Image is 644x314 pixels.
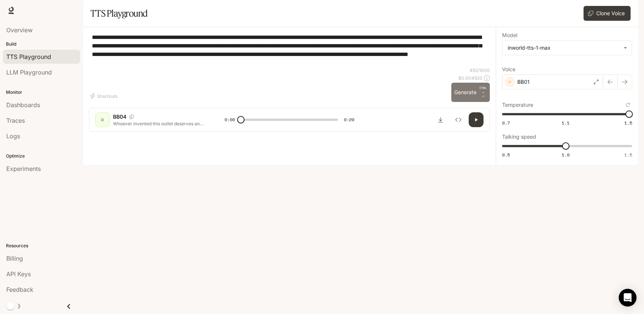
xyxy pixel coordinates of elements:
p: BB04 [113,113,126,120]
span: 1.5 [624,120,632,126]
p: Model [502,33,517,38]
span: 0.7 [502,120,510,126]
button: Reset to default [624,101,632,109]
p: CTRL + [479,86,487,95]
p: Voice [502,67,515,72]
div: D [97,114,109,126]
button: GenerateCTRL +⏎ [451,83,490,102]
span: 1.5 [624,152,632,158]
div: Open Intercom Messenger [619,289,637,307]
span: 1.0 [562,152,570,158]
span: 0:29 [344,116,354,123]
span: 1.1 [562,120,570,126]
button: Download audio [433,112,448,127]
div: inworld-tts-1-max [508,44,620,52]
span: 0.5 [502,152,510,158]
p: BB01 [517,78,530,86]
p: 492 / 1000 [469,67,490,73]
h1: TTS Playground [90,6,148,21]
p: Talking speed [502,134,536,139]
button: Clone Voice [584,6,631,21]
div: inworld-tts-1-max [502,41,632,55]
p: Whoever invented this outlet deserves an award! No more crawling behind the couch or moving bulky... [113,120,207,127]
p: ⏎ [479,86,487,99]
button: Inspect [451,112,466,127]
span: 0:00 [225,116,235,123]
button: Copy Voice ID [126,115,137,119]
p: Temperature [502,102,533,108]
p: $ 0.004920 [458,75,482,81]
button: Shortcuts [89,90,120,102]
